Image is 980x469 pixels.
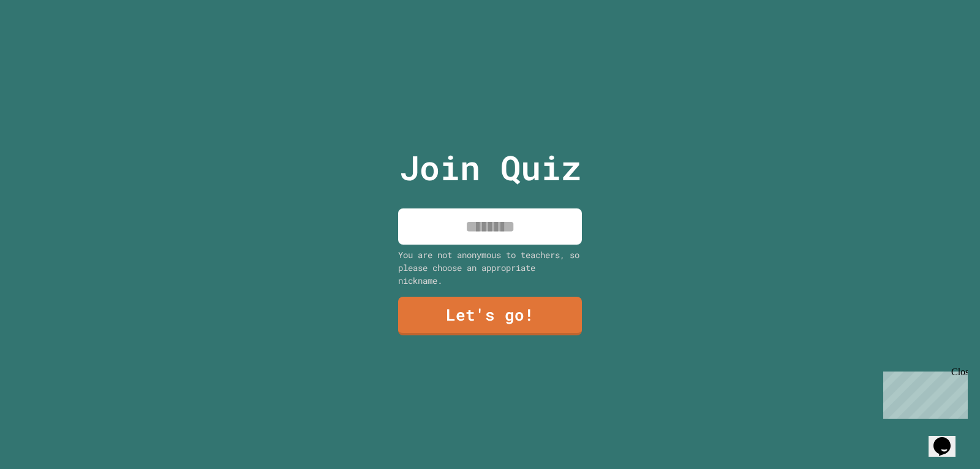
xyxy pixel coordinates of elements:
[398,248,582,287] div: You are not anonymous to teachers, so please choose an appropriate nickname.
[5,5,85,78] div: Chat with us now!Close
[878,367,968,419] iframe: chat widget
[929,420,968,457] iframe: chat widget
[398,297,582,335] a: Let's go!
[399,142,581,193] p: Join Quiz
